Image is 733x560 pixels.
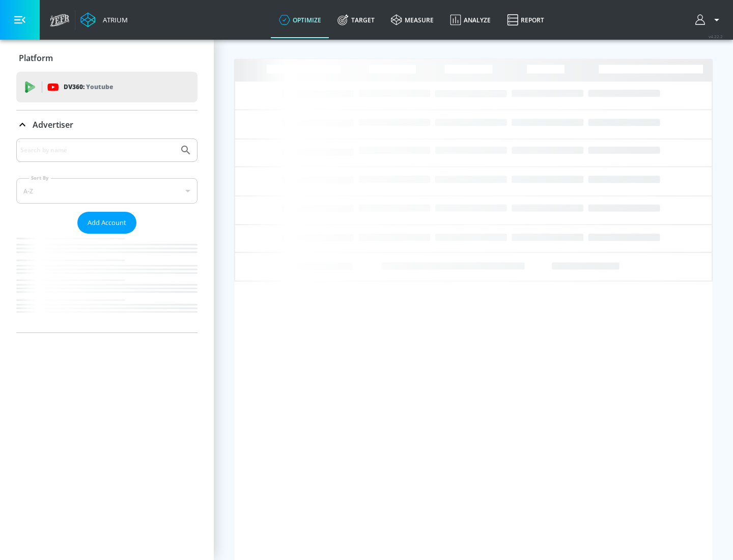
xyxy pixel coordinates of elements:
a: optimize [271,2,329,38]
div: A-Z [16,178,198,204]
span: Add Account [88,217,126,229]
span: v 4.22.2 [709,34,723,39]
a: Target [329,2,383,38]
input: Search by name [20,144,175,157]
div: Advertiser [16,138,198,332]
div: DV360: Youtube [16,72,198,102]
p: Advertiser [33,119,73,130]
a: Report [499,2,552,38]
a: Analyze [442,2,499,38]
a: measure [383,2,442,38]
button: Add Account [77,212,136,234]
div: Platform [16,44,198,72]
div: Atrium [99,15,128,24]
p: Youtube [86,81,113,92]
label: Sort By [29,175,51,181]
p: DV360: [64,81,113,93]
div: Advertiser [16,110,198,139]
p: Platform [19,52,53,64]
a: Atrium [80,12,128,27]
nav: list of Advertiser [16,234,198,332]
